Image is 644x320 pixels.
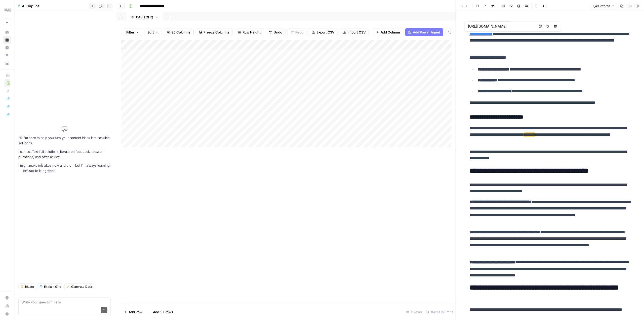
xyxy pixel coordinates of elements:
button: Redo [288,28,307,36]
a: Insights [3,44,11,52]
a: DASH CHQ [126,12,163,22]
a: Browse [3,36,11,44]
p: Hi! I'm here to help you turn your content ideas into scalable solutions. [18,135,111,146]
div: AI Copilot [17,4,88,9]
button: Export CSV [309,28,338,36]
button: Explain Grid [37,283,63,290]
button: Import CSV [340,28,369,36]
span: Generate Data [71,285,92,289]
span: Sort [147,30,154,35]
button: Add Column [373,28,403,36]
button: Add 10 Rows [145,308,176,316]
span: Import CSV [347,30,366,35]
button: Ideate [18,283,36,290]
span: Add Column [381,30,400,35]
div: 11 Rows [404,308,424,316]
button: Add Row [121,308,145,316]
span: Export CSV [316,30,334,35]
span: Redo [295,30,303,35]
button: 1,493 words [591,3,617,9]
button: 25 Columns [164,28,194,36]
button: Workspace: Dash [3,4,11,17]
div: 14/25 Columns [424,308,455,316]
button: Freeze Columns [196,28,233,36]
span: Add 10 Rows [153,309,173,314]
span: 25 Columns [172,30,190,35]
span: Add Power Agent [413,30,440,35]
span: 1,493 words [593,4,610,8]
span: Freeze Columns [204,30,229,35]
button: Undo [266,28,286,36]
p: I might make mistakes now and then, but I’m always learning — let’s tackle it together! [18,163,111,173]
button: Generate Data [64,283,94,290]
span: Ideate [25,285,34,289]
span: Explain Grid [44,285,61,289]
a: Usage [3,302,11,310]
a: Settings [3,294,11,302]
img: Dash Logo [3,6,12,15]
button: Filter [123,28,142,36]
a: Your Data [3,59,11,67]
button: Row Height [235,28,264,36]
span: Undo [274,30,282,35]
span: Filter [126,30,134,35]
a: Opportunities [3,52,11,60]
button: Add Power Agent [405,28,443,36]
button: Sort [144,28,162,36]
p: I can scaffold full solutions, iterate on feedback, answer questions, and offer advice. [18,149,111,160]
div: DASH CHQ [136,15,153,20]
span: Add Row [129,309,142,314]
a: Home [3,28,11,36]
span: Row Height [243,30,261,35]
button: Help + Support [3,310,11,318]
